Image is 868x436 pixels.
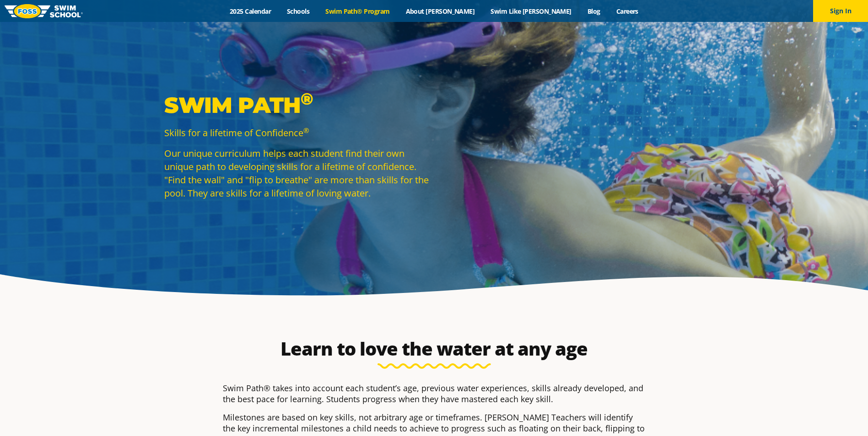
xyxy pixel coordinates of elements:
[318,7,398,16] a: Swim Path® Program
[164,147,430,200] p: Our unique curriculum helps each student find their own unique path to developing skills for a li...
[301,89,313,109] sup: ®
[218,338,650,360] h2: Learn to love the water at any age
[483,7,580,16] a: Swim Like [PERSON_NAME]
[5,4,83,18] img: FOSS Swim School Logo
[579,7,608,16] a: Blog
[279,7,318,16] a: Schools
[222,7,279,16] a: 2025 Calendar
[223,383,646,404] p: Swim Path® takes into account each student’s age, previous water experiences, skills already deve...
[164,91,430,119] p: Swim Path
[164,126,430,139] p: Skills for a lifetime of Confidence
[398,7,483,16] a: About [PERSON_NAME]
[303,126,309,135] sup: ®
[608,7,646,16] a: Careers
